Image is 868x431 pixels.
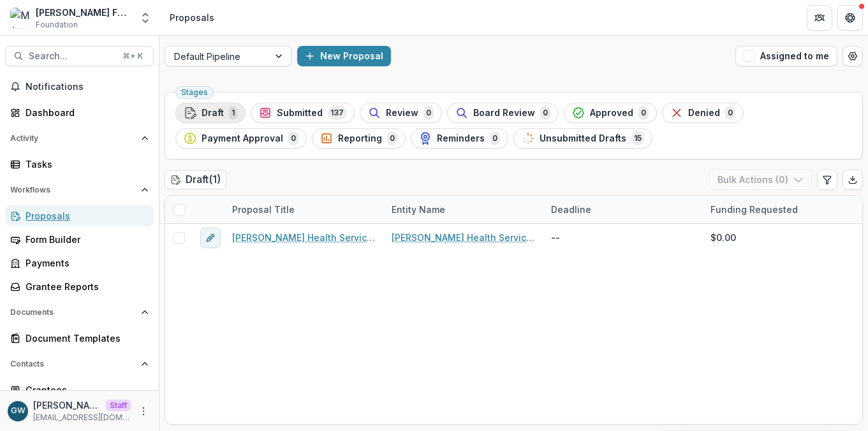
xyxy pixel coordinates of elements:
[106,400,131,411] p: Staff
[36,19,78,31] span: Foundation
[26,157,143,171] div: Tasks
[447,103,559,123] button: Board Review0
[5,379,154,400] a: Grantees
[384,203,453,216] div: Entity Name
[170,11,214,24] div: Proposals
[543,196,703,223] div: Deadline
[120,49,145,63] div: ⌘ + K
[5,205,154,226] a: Proposals
[338,133,382,144] span: Reporting
[328,106,346,120] span: 137
[136,404,151,419] button: More
[490,131,500,145] span: 0
[5,229,154,250] a: Form Builder
[175,103,246,123] button: Draft1
[735,46,837,66] button: Assigned to me
[224,203,302,216] div: Proposal Title
[392,231,536,244] a: [PERSON_NAME] Health Services
[662,103,744,123] button: Denied0
[26,233,143,246] div: Form Builder
[564,103,657,123] button: Approved0
[5,328,154,349] a: Document Templates
[10,308,136,317] span: Documents
[5,276,154,297] a: Grantee Reports
[5,252,154,274] a: Payments
[5,302,154,323] button: Open Documents
[26,209,143,223] div: Proposals
[551,231,560,244] div: --
[10,8,31,28] img: Milan Puskar Foundation
[202,133,283,144] span: Payment Approval
[817,170,837,190] button: Edit table settings
[5,354,154,374] button: Open Contacts
[224,196,384,223] div: Proposal Title
[473,108,535,119] span: Board Review
[5,154,154,175] a: Tasks
[232,231,376,244] a: [PERSON_NAME] Health Services - 2025 - Application Form
[5,102,154,123] a: Dashboard
[29,51,115,62] span: Search...
[10,134,136,143] span: Activity
[842,46,863,66] button: Open table manager
[638,106,649,120] span: 0
[703,196,862,223] div: Funding Requested
[386,108,418,119] span: Review
[710,231,736,244] span: $0.00
[33,412,131,423] p: [EMAIL_ADDRESS][DOMAIN_NAME]
[703,203,805,216] div: Funding Requested
[384,196,543,223] div: Entity Name
[165,8,219,27] nav: breadcrumb
[5,128,154,149] button: Open Activity
[540,106,550,120] span: 0
[200,228,221,248] button: edit
[26,383,143,397] div: Grantees
[725,106,735,120] span: 0
[251,103,355,123] button: Submitted137
[513,128,652,149] button: Unsubmitted Drafts15
[437,133,485,144] span: Reminders
[26,332,143,345] div: Document Templates
[26,280,143,293] div: Grantee Reports
[202,108,224,119] span: Draft
[411,128,508,149] button: Reminders0
[229,106,237,120] span: 1
[10,360,136,369] span: Contacts
[36,6,131,19] div: [PERSON_NAME] Foundation
[423,106,434,120] span: 0
[26,82,149,92] span: Notifications
[543,203,599,216] div: Deadline
[33,398,101,412] p: [PERSON_NAME]
[277,108,323,119] span: Submitted
[297,46,391,66] button: New Proposal
[5,46,154,66] button: Search...
[842,170,863,190] button: Export table data
[288,131,298,145] span: 0
[837,5,863,31] button: Get Help
[709,170,812,190] button: Bulk Actions (0)
[688,108,720,119] span: Denied
[590,108,633,119] span: Approved
[360,103,442,123] button: Review0
[175,128,307,149] button: Payment Approval0
[631,131,644,145] span: 15
[5,77,154,97] button: Notifications
[26,106,143,119] div: Dashboard
[387,131,397,145] span: 0
[136,5,154,31] button: Open entity switcher
[5,180,154,200] button: Open Workflows
[26,256,143,270] div: Payments
[165,170,226,189] h2: Draft ( 1 )
[10,186,136,194] span: Workflows
[540,133,626,144] span: Unsubmitted Drafts
[11,407,26,415] div: Grace Willig
[312,128,406,149] button: Reporting0
[807,5,832,31] button: Partners
[181,88,208,97] span: Stages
